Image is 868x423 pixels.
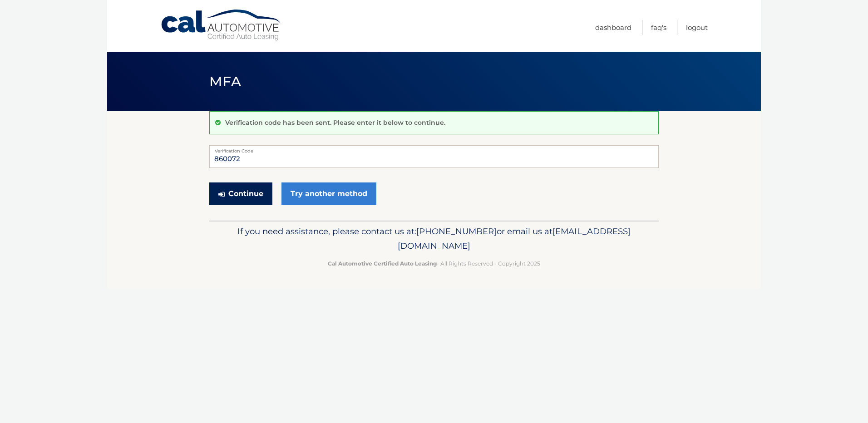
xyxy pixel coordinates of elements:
[416,226,497,236] span: [PHONE_NUMBER]
[225,118,445,127] p: Verification code has been sent. Please enter it below to continue.
[215,224,653,253] p: If you need assistance, please contact us at: or email us at
[215,259,653,268] p: - All Rights Reserved - Copyright 2025
[209,73,241,90] span: MFA
[398,226,631,251] span: [EMAIL_ADDRESS][DOMAIN_NAME]
[160,9,283,41] a: Cal Automotive
[209,145,659,168] input: Verification Code
[209,182,272,205] button: Continue
[686,20,708,35] a: Logout
[595,20,631,35] a: Dashboard
[281,182,376,205] a: Try another method
[651,20,666,35] a: FAQ's
[328,260,437,267] strong: Cal Automotive Certified Auto Leasing
[209,145,659,152] label: Verification Code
